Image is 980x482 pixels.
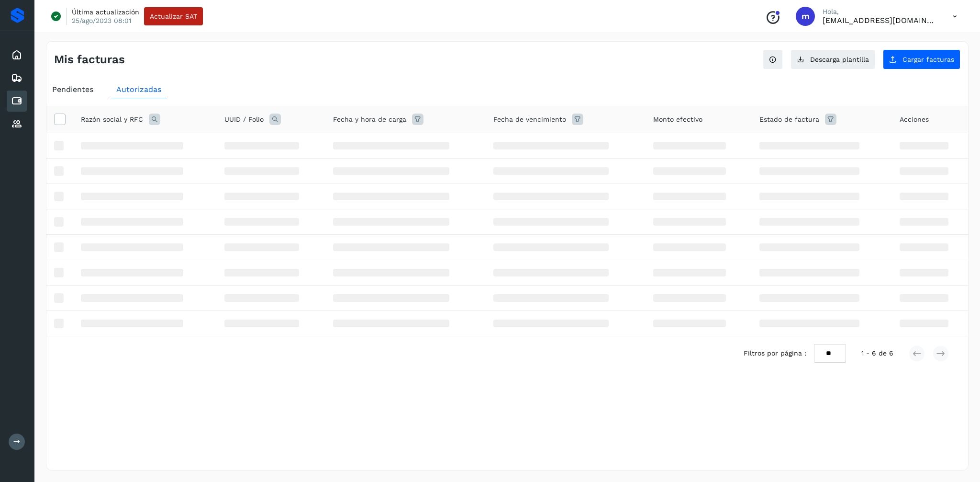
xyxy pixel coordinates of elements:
span: 1 - 6 de 6 [861,348,893,358]
span: UUID / Folio [224,115,264,125]
span: Estado de factura [759,115,819,125]
span: Razón social y RFC [81,115,143,125]
span: Cargar facturas [902,56,954,63]
p: Hola, [823,8,937,16]
span: Fecha y hora de carga [333,115,406,125]
p: Última actualización [72,8,139,16]
p: 25/ago/2023 08:01 [72,16,131,25]
p: macosta@avetransportes.com [823,16,937,25]
span: Filtros por página : [744,348,806,358]
button: Actualizar SAT [144,7,203,25]
span: Descarga plantilla [810,56,869,63]
div: Inicio [7,45,27,66]
button: Descarga plantilla [791,49,875,69]
span: Autorizadas [116,85,161,94]
span: Acciones [900,115,929,125]
span: Actualizar SAT [150,13,197,20]
span: Pendientes [52,85,93,94]
h4: Mis facturas [54,53,125,67]
div: Proveedores [7,114,27,135]
button: Cargar facturas [883,49,960,69]
span: Fecha de vencimiento [493,115,566,125]
div: Embarques [7,68,27,89]
span: Monto efectivo [653,115,702,125]
div: Cuentas por pagar [7,91,27,112]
